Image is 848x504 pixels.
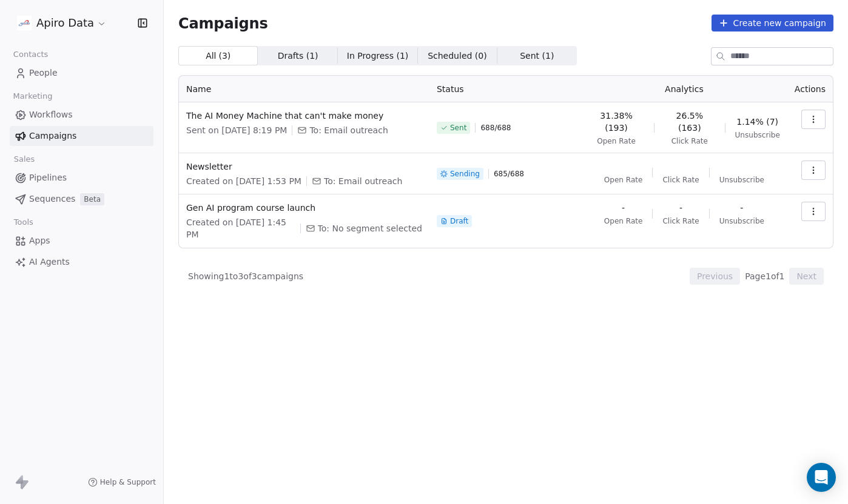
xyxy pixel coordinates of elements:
[186,175,301,187] span: Created on [DATE] 1:53 PM
[278,50,318,62] span: Drafts ( 1 )
[428,50,487,62] span: Scheduled ( 0 )
[429,76,581,102] th: Status
[8,213,38,231] span: Tools
[15,13,109,33] button: Apiro Data
[597,136,636,146] span: Open Rate
[736,116,778,128] span: 1.14% (7)
[80,193,104,205] span: Beta
[662,216,699,226] span: Click Rate
[186,124,287,136] span: Sent on [DATE] 8:19 PM
[324,175,402,187] span: To: Email outreach
[88,477,156,487] a: Help & Support
[29,193,75,205] span: Sequences
[179,76,429,102] th: Name
[450,123,466,133] span: Sent
[604,175,643,185] span: Open Rate
[787,76,833,102] th: Actions
[29,130,76,142] span: Campaigns
[662,175,699,185] span: Click Rate
[520,50,554,62] span: Sent ( 1 )
[450,216,468,226] span: Draft
[10,231,153,251] a: Apps
[10,189,153,209] a: SequencesBeta
[10,168,153,188] a: Pipelines
[318,222,422,234] span: To: No segment selected
[581,76,787,102] th: Analytics
[719,175,764,185] span: Unsubscribe
[8,45,53,64] span: Contacts
[622,202,625,214] span: -
[10,105,153,125] a: Workflows
[10,126,153,146] a: Campaigns
[309,124,388,136] span: To: Email outreach
[347,50,409,62] span: In Progress ( 1 )
[186,110,422,122] span: The AI Money Machine that can't make money
[17,16,32,30] img: Apiro%20data%20colour.png
[29,108,73,121] span: Workflows
[10,252,153,272] a: AI Agents
[8,87,58,105] span: Marketing
[740,202,743,214] span: -
[588,110,644,134] span: 31.38% (193)
[807,463,836,492] div: Open Intercom Messenger
[186,202,422,214] span: Gen AI program course launch
[679,202,682,214] span: -
[664,110,715,134] span: 26.5% (163)
[29,234,50,247] span: Apps
[735,130,780,140] span: Unsubscribe
[494,169,524,179] span: 685 / 688
[450,169,480,179] span: Sending
[186,161,422,173] span: Newsletter
[29,67,58,79] span: People
[29,171,67,184] span: Pipelines
[36,15,94,31] span: Apiro Data
[745,270,784,282] span: Page 1 of 1
[480,123,511,133] span: 688 / 688
[188,270,303,282] span: Showing 1 to 3 of 3 campaigns
[29,256,70,268] span: AI Agents
[604,216,643,226] span: Open Rate
[178,15,268,31] span: Campaigns
[690,268,740,285] button: Previous
[10,63,153,83] a: People
[712,15,833,31] button: Create new campaign
[186,216,295,240] span: Created on [DATE] 1:45 PM
[671,136,708,146] span: Click Rate
[719,216,764,226] span: Unsubscribe
[100,477,156,487] span: Help & Support
[8,150,40,168] span: Sales
[789,268,824,285] button: Next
